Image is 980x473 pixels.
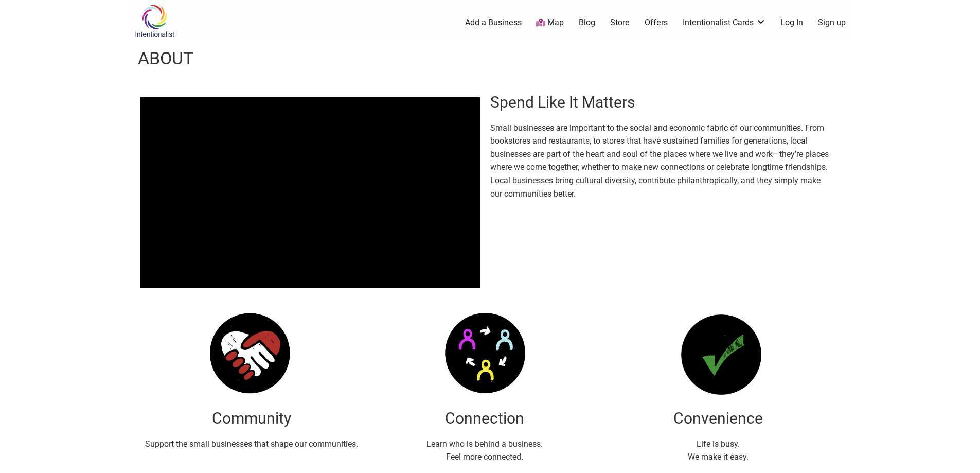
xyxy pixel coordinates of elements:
[536,17,564,29] a: Map
[607,408,829,429] h2: Convenience
[607,437,829,464] p: Life is busy. We make it easy.
[579,17,595,28] a: Blog
[683,17,766,28] a: Intentionalist Cards
[373,408,596,429] h2: Connection
[205,307,298,399] img: about-image-3.png
[140,437,363,451] p: Support the small businesses that shape our communities.
[672,307,764,399] img: about-image-1.png
[438,307,531,399] img: about-image-2.png
[780,17,803,28] a: Log In
[138,46,193,71] h1: About
[465,17,522,28] a: Add a Business
[490,92,830,113] h2: Spend Like It Matters
[645,17,668,28] a: Offers
[373,437,596,464] p: Learn who is behind a business. Feel more connected.
[610,17,630,28] a: Store
[140,408,363,429] h2: Community
[490,121,830,201] p: Small businesses are important to the social and economic fabric of our communities. From booksto...
[818,17,846,28] a: Sign up
[130,4,179,38] img: Intentionalist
